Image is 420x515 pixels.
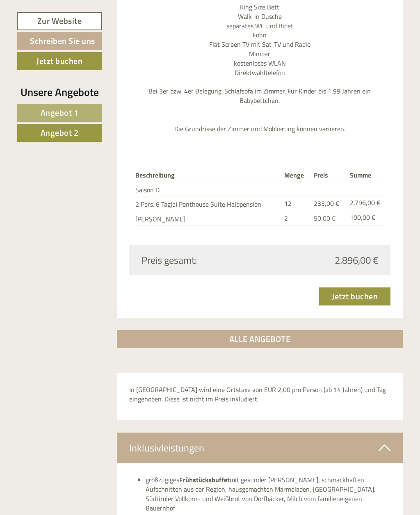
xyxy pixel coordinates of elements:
td: 2.796,00 € [347,196,384,211]
th: Summe [347,169,384,182]
div: Preis gesamt: [135,253,260,267]
div: Inklusivleistungen [117,433,403,463]
a: Zur Website [17,12,102,30]
a: ALLE ANGEBOTE [117,330,403,348]
li: großzügiges mit gesunder [PERSON_NAME], schmackhaften Aufschnitten aus der Region, hausgemachten ... [146,475,391,513]
a: Jetzt buchen [319,287,390,305]
p: In [GEOGRAPHIC_DATA] wird eine Ortstaxe von EUR 2,00 pro Person (ab 14 Jahren) und Tag eingehoben... [129,385,391,404]
td: 12 [281,196,310,211]
td: 2 [281,211,310,226]
td: [PERSON_NAME] [135,211,281,226]
a: Jetzt buchen [17,52,102,70]
span: 233,00 € [314,198,339,208]
span: 50,00 € [314,213,336,223]
th: Menge [281,169,310,182]
div: Unsere Angebote [17,84,102,100]
span: Angebot 1 [41,106,79,119]
th: Preis [310,169,347,182]
span: 2.896,00 € [335,253,378,267]
td: 100,00 € [347,211,384,226]
strong: Frühstücksbuffet [179,475,230,485]
th: Beschreibung [135,169,281,182]
span: Angebot 2 [41,126,79,139]
a: Schreiben Sie uns [17,32,102,50]
td: Saison D [135,182,281,196]
td: 2 Pers. 6 Tag(e) Penthouse Suite Halbpension [135,196,281,211]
